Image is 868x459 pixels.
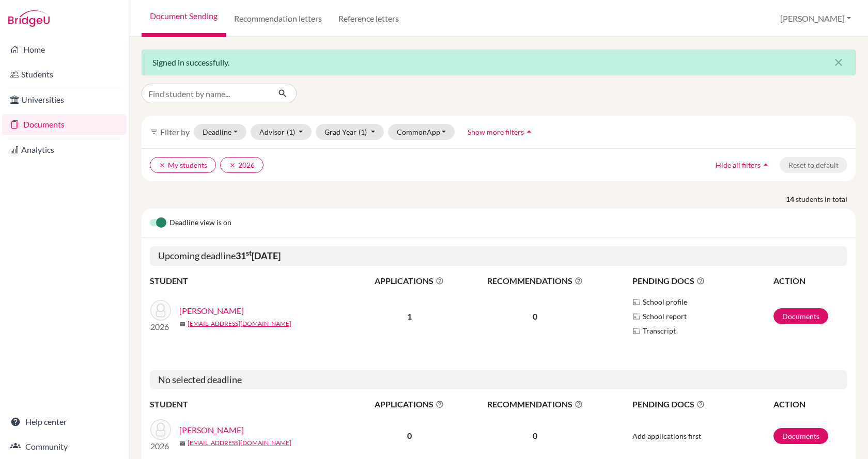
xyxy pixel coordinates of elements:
[150,300,171,321] img: Mikolji, Avery
[632,312,641,321] img: Parchments logo
[188,319,291,328] a: [EMAIL_ADDRESS][DOMAIN_NAME]
[773,308,828,324] a: Documents
[359,128,367,136] span: (1)
[463,430,607,442] p: 0
[2,139,127,160] a: Analytics
[160,127,190,137] span: Filter by
[822,50,855,75] button: Close
[2,114,127,135] a: Documents
[179,305,244,317] a: [PERSON_NAME]
[220,157,263,173] button: clear2026
[632,327,641,335] img: Parchments logo
[357,398,462,410] span: APPLICATIONS
[388,124,455,140] button: CommonApp
[463,275,607,287] span: RECOMMENDATIONS
[463,398,607,410] span: RECOMMENDATIONS
[468,128,524,136] span: Show more filters
[229,162,236,169] i: clear
[142,50,856,75] div: Signed in successfully.
[632,275,772,287] span: PENDING DOCS
[188,438,291,448] a: [EMAIL_ADDRESS][DOMAIN_NAME]
[150,128,158,136] i: filter_list
[773,398,847,411] th: ACTION
[179,424,244,436] a: [PERSON_NAME]
[179,440,185,447] span: mail
[251,124,312,140] button: Advisor(1)
[707,157,780,173] button: Hide all filtersarrow_drop_up
[780,157,847,173] button: Reset to default
[142,84,270,103] input: Find student by name...
[357,275,462,287] span: APPLICATIONS
[169,217,231,229] span: Deadline view is on
[150,321,171,333] p: 2026
[2,411,127,432] a: Help center
[150,246,847,266] h5: Upcoming deadline
[236,250,281,261] b: 31 [DATE]
[632,398,772,410] span: PENDING DOCS
[786,194,796,204] strong: 14
[150,157,216,173] button: clearMy students
[150,419,171,440] img: Binasco, Barbara
[179,321,185,327] span: mail
[632,432,701,440] span: Add applications first
[716,161,761,169] span: Hide all filters
[407,311,412,321] b: 1
[796,194,856,204] span: students in total
[2,64,127,85] a: Students
[150,370,847,390] h5: No selected deadline
[150,274,357,288] th: STUDENT
[407,431,412,440] b: 0
[2,39,127,60] a: Home
[776,9,856,28] button: [PERSON_NAME]
[773,274,847,288] th: ACTION
[246,249,252,257] sup: st
[643,325,676,336] span: Transcript
[194,124,246,140] button: Deadline
[459,124,543,140] button: Show more filtersarrow_drop_up
[287,128,295,136] span: (1)
[2,436,127,457] a: Community
[632,298,641,306] img: Parchments logo
[150,440,171,452] p: 2026
[773,428,828,444] a: Documents
[643,296,687,307] span: School profile
[643,311,687,322] span: School report
[159,162,166,169] i: clear
[832,56,845,69] i: close
[524,126,534,137] i: arrow_drop_up
[463,310,607,323] p: 0
[761,160,771,170] i: arrow_drop_up
[8,10,50,27] img: Bridge-U
[2,89,127,110] a: Universities
[150,398,357,411] th: STUDENT
[316,124,384,140] button: Grad Year(1)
